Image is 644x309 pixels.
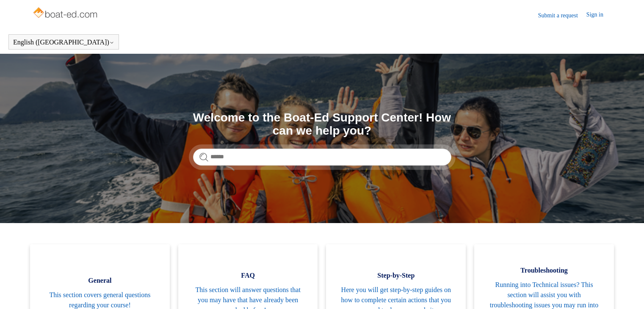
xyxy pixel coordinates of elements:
[13,39,114,46] button: English ([GEOGRAPHIC_DATA])
[43,276,157,286] span: General
[193,111,451,138] h1: Welcome to the Boat-Ed Support Center! How can we help you?
[191,270,305,281] span: FAQ
[487,265,601,276] span: Troubleshooting
[193,149,451,166] input: Search
[32,5,100,22] img: Boat-Ed Help Center home page
[586,10,612,20] a: Sign in
[538,11,586,20] a: Submit a request
[339,270,453,281] span: Step-by-Step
